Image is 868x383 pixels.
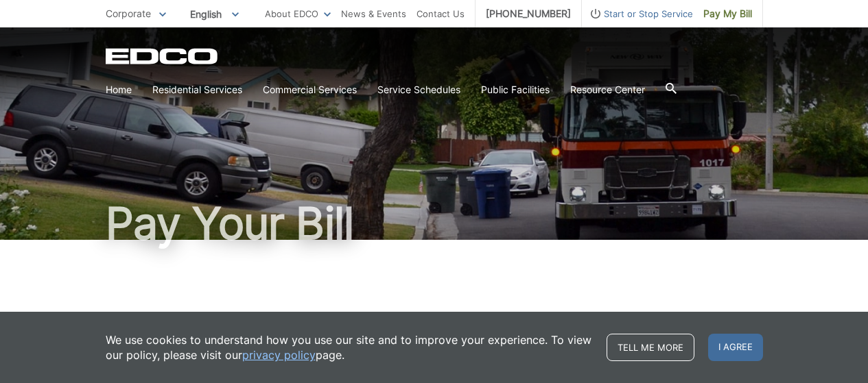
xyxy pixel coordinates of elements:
span: Corporate [106,8,151,19]
a: Commercial Services [263,82,357,97]
a: Resource Center [570,82,645,97]
h1: Pay Your Bill [106,308,763,333]
a: privacy policy [242,347,316,362]
a: Tell me more [607,334,694,361]
span: Pay My Bill [703,6,752,21]
h1: Pay Your Bill [106,201,763,245]
a: About EDCO [265,6,331,21]
a: Contact Us [417,6,465,21]
span: English [180,3,249,25]
span: I agree [708,334,763,361]
a: Residential Services [152,82,242,97]
a: Public Facilities [481,82,550,97]
a: Home [106,82,132,97]
a: News & Events [341,6,406,21]
a: Service Schedules [377,82,460,97]
p: We use cookies to understand how you use our site and to improve your experience. To view our pol... [106,332,593,362]
a: EDCD logo. Return to the homepage. [106,48,220,64]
